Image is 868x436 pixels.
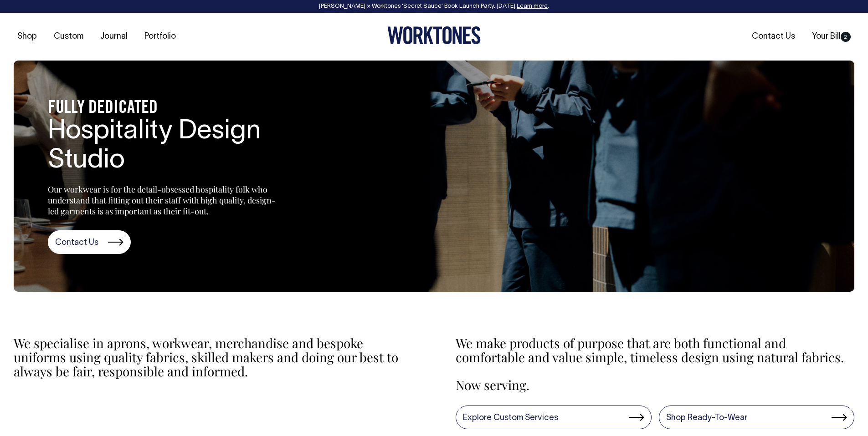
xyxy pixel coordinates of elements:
[48,99,321,118] h4: FULLY DEDICATED
[748,29,799,44] a: Contact Us
[141,29,180,44] a: Portfolio
[841,32,851,42] span: 2
[97,29,131,44] a: Journal
[14,336,412,378] p: We specialise in aprons, workwear, merchandise and bespoke uniforms using quality fabrics, skille...
[48,184,276,217] p: Our workwear is for the detail-obsessed hospitality folk who understand that fitting out their st...
[456,406,652,429] a: Explore Custom Services
[9,3,859,10] div: [PERSON_NAME] × Worktones ‘Secret Sauce’ Book Launch Party, [DATE]. .
[14,29,41,44] a: Shop
[808,29,854,44] a: Your Bill2
[517,4,548,9] a: Learn more
[659,406,855,429] a: Shop Ready-To-Wear
[48,117,321,176] h2: Hospitality Design Studio
[456,336,854,365] p: We make products of purpose that are both functional and comfortable and value simple, timeless d...
[50,29,87,44] a: Custom
[456,378,854,392] p: Now serving.
[48,230,131,254] a: Contact Us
